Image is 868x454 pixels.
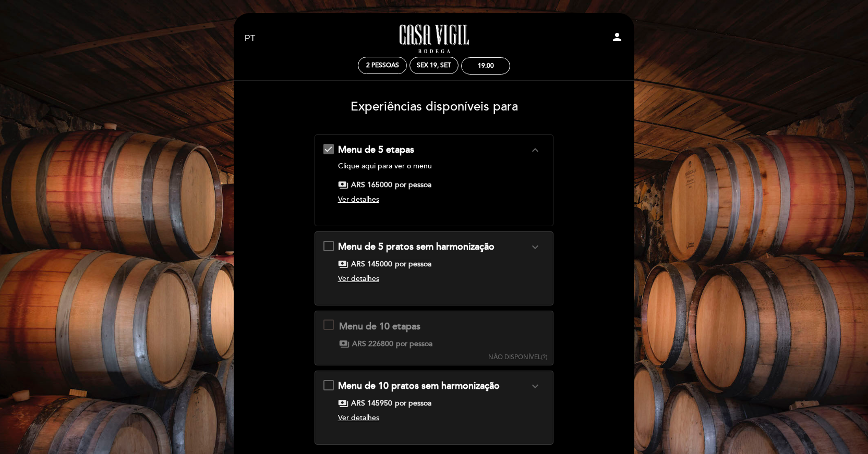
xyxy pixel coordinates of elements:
span: por pessoa [395,180,431,190]
md-checkbox: Menu de 5 etapas expand_more Clique aqui para ver o menu payments ARS 165000 por pessoa Ver detalhes [323,143,545,209]
span: Experiências disponíveis para [351,99,518,114]
span: NÃO DISPONÍVEL [488,353,541,361]
span: ARS 226800 [352,339,393,349]
button: expand_more [526,379,545,393]
span: Ver detalhes [338,195,379,204]
div: (?) [488,353,547,362]
span: ARS 165000 [351,180,392,190]
span: 2 pessoas [366,62,399,69]
span: por pessoa [395,259,431,269]
button: expand_less [526,143,545,157]
span: payments [338,398,348,409]
span: Menu de 10 pratos sem harmonização [338,380,500,391]
span: por pessoa [396,339,432,349]
i: expand_less [529,144,541,156]
span: Menu de 5 pratos sem harmonização [338,241,495,252]
i: expand_more [529,241,541,253]
button: person [611,31,623,47]
span: Ver detalhes [338,274,379,283]
span: ARS 145950 [351,398,392,409]
i: expand_more [529,380,541,392]
span: ARS 145000 [351,259,392,269]
div: 19:00 [478,62,494,70]
md-checkbox: Menu de 5 pratos sem harmonização expand_more Clique aqui para ver o menu payments ARS 145000 por... [323,240,545,288]
i: person [611,31,623,43]
span: Ver detalhes [338,413,379,422]
button: expand_more [526,240,545,254]
div: Sex 19, set [417,62,451,69]
div: Menu de 10 etapas [339,320,432,334]
span: payments [338,259,348,269]
span: payments [339,339,349,349]
button: NÃO DISPONÍVEL(?) [485,311,550,362]
span: Menu de 5 etapas [338,144,414,155]
span: payments [338,180,348,190]
a: Casa Vigil - Restaurante [369,24,499,53]
a: Clique aqui para ver o menu [338,162,432,170]
span: por pessoa [395,398,431,409]
md-checkbox: Menu de 10 pratos sem harmonização expand_more Clique aqui para ver o menu payments ARS 145950 po... [323,379,545,427]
